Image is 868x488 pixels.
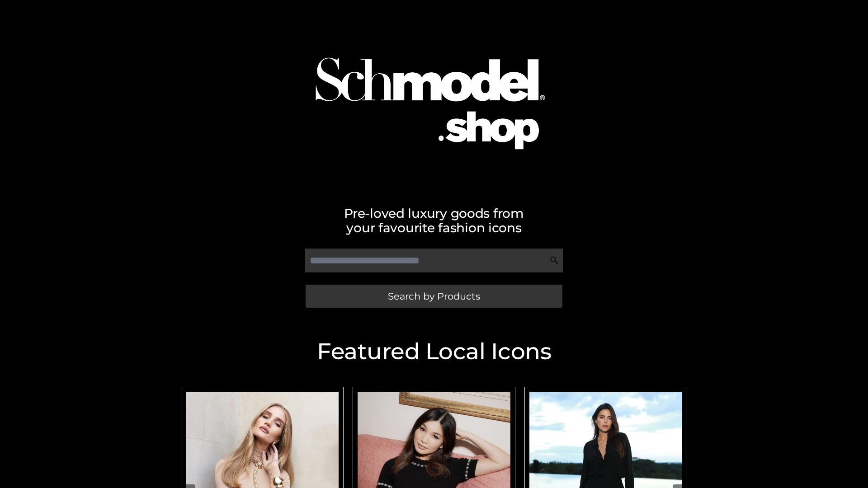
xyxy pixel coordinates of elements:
span: Search by Products [388,291,480,301]
h2: Pre-loved luxury goods from your favourite fashion icons [176,206,692,235]
img: Search Icon [550,256,559,265]
a: Search by Products [306,285,562,308]
h2: Featured Local Icons​ [176,340,692,363]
